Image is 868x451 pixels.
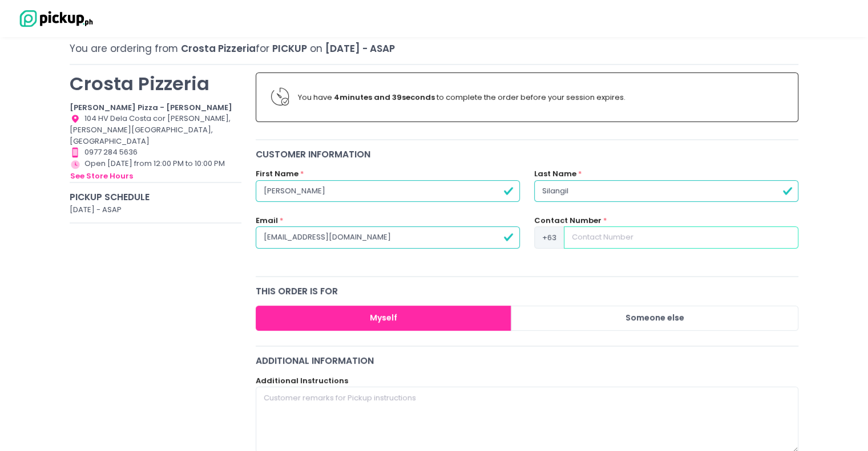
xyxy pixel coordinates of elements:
label: Last Name [534,168,576,180]
div: 104 HV Dela Costa cor [PERSON_NAME], [PERSON_NAME][GEOGRAPHIC_DATA], [GEOGRAPHIC_DATA] [70,113,241,147]
div: Additional Information [256,354,799,367]
div: this order is for [256,285,799,298]
div: You are ordering from for on [70,42,798,56]
div: Open [DATE] from 12:00 PM to 10:00 PM [70,158,241,182]
img: logo [14,9,94,29]
b: 4 minutes and 39 seconds [334,92,435,103]
input: First Name [256,180,520,202]
div: Customer Information [256,148,799,161]
label: Additional Instructions [256,375,348,387]
button: see store hours [70,170,134,182]
p: Crosta Pizzeria [70,72,241,95]
label: First Name [256,168,298,180]
div: Large button group [256,306,799,331]
span: Crosta Pizzeria [181,42,256,55]
span: [DATE] - ASAP [325,42,395,55]
div: [DATE] - ASAP [70,204,241,216]
span: +63 [534,226,564,248]
button: Myself [256,306,512,331]
label: Contact Number [534,215,601,226]
div: 0977 284 5636 [70,147,241,158]
input: Last Name [534,180,798,202]
input: Email [256,226,520,248]
label: Email [256,215,278,226]
span: Pickup [272,42,307,55]
b: [PERSON_NAME] Pizza - [PERSON_NAME] [70,102,232,113]
div: You have to complete the order before your session expires. [298,92,783,103]
button: Someone else [511,306,798,331]
div: Pickup Schedule [70,190,241,204]
input: Contact Number [564,226,798,248]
